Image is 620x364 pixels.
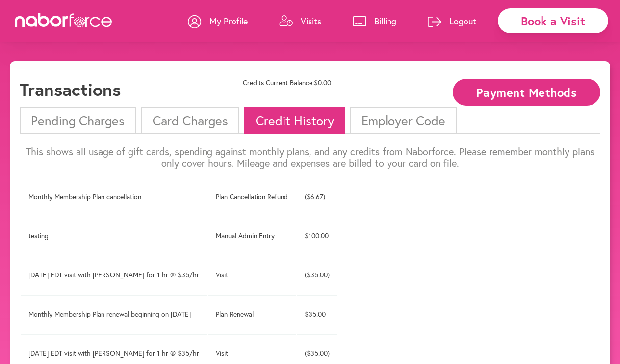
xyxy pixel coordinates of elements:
td: ($6.67) [297,178,337,216]
td: ($35.00) [297,256,337,294]
p: [DATE] EDT visit with [PERSON_NAME] for 1 hr @ $35/hr [28,271,199,279]
li: Employer Code [350,107,457,134]
h1: Transactions [20,79,121,100]
p: My Profile [209,15,248,27]
p: Monthly Membership Plan cancellation [28,193,199,201]
td: $35.00 [297,295,337,333]
span: Credits Current Balance: [243,78,314,87]
p: Visits [301,15,321,27]
li: Credit History [244,107,345,134]
td: Plan Cancellation Refund [208,178,296,216]
div: Book a Visit [498,8,608,33]
button: Payment Methods [453,79,600,106]
a: Payment Methods [453,87,600,96]
li: Pending Charges [20,107,136,134]
li: Card Charges [141,107,239,134]
a: Visits [279,6,321,36]
td: Manual Admin Entry [208,217,296,255]
p: This shows all usage of gift cards, spending against monthly plans, and any credits from Naborfor... [20,146,600,169]
td: Visit [208,256,296,294]
p: testing [28,232,199,240]
td: $100.00 [297,217,337,255]
span: $ 0.00 [314,78,331,87]
a: Logout [428,6,476,36]
p: Billing [374,15,396,27]
p: [DATE] EDT visit with [PERSON_NAME] for 1 hr @ $35/hr [28,349,199,358]
p: Monthly Membership Plan renewal beginning on [DATE] [28,310,199,318]
a: Billing [353,6,396,36]
a: My Profile [188,6,248,36]
p: Logout [449,15,476,27]
td: Plan Renewal [208,295,296,333]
